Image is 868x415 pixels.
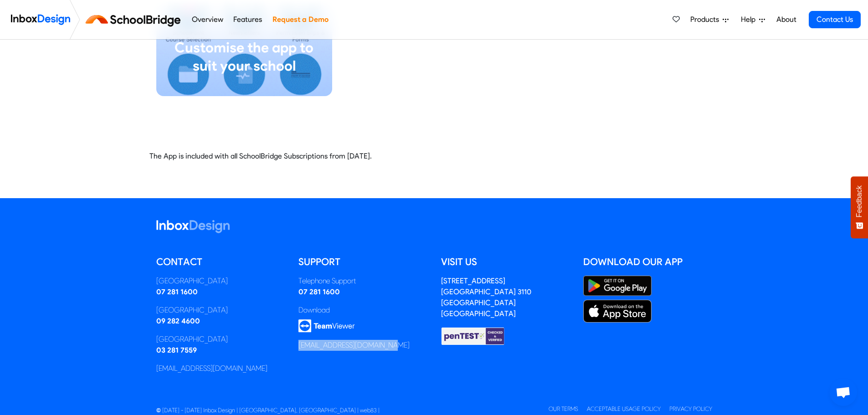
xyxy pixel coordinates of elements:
[149,151,719,162] p: The App is included with all SchoolBridge Subscriptions from [DATE].
[441,277,531,318] address: [STREET_ADDRESS] [GEOGRAPHIC_DATA] 3110 [GEOGRAPHIC_DATA] [GEOGRAPHIC_DATA]
[156,334,285,345] div: [GEOGRAPHIC_DATA]
[270,10,331,29] a: Request a Demo
[774,10,799,29] a: About
[830,379,857,406] a: Open chat
[156,346,197,354] a: 03 281 7559
[156,287,198,296] a: 07 281 1600
[441,277,531,318] a: [STREET_ADDRESS][GEOGRAPHIC_DATA] 3110[GEOGRAPHIC_DATA][GEOGRAPHIC_DATA]
[156,255,285,269] h5: Contact
[156,305,285,316] div: [GEOGRAPHIC_DATA]
[298,276,427,287] div: Telephone Support
[549,405,578,412] a: Our Terms
[441,327,505,346] img: Checked & Verified by penTEST
[690,14,723,25] span: Products
[809,11,861,28] a: Contact Us
[737,10,769,29] a: Help
[156,220,230,233] img: logo_inboxdesign_white.svg
[84,9,186,31] img: schoolbridge logo
[298,255,427,269] h5: Support
[583,300,652,323] img: Apple App Store
[298,305,427,316] div: Download
[441,255,570,269] h5: Visit us
[156,364,267,373] a: [EMAIL_ADDRESS][DOMAIN_NAME]
[164,39,325,75] div: Customise the app to suit your school
[855,185,863,217] span: Feedback
[851,176,868,238] button: Feedback - Show survey
[156,317,200,325] a: 09 282 4600
[669,405,712,412] a: Privacy Policy
[298,319,355,333] img: logo_teamviewer.svg
[231,10,265,29] a: Features
[441,331,505,340] a: Checked & Verified by penTEST
[298,341,410,349] a: [EMAIL_ADDRESS][DOMAIN_NAME]
[687,10,732,29] a: Products
[156,407,380,414] span: © [DATE] - [DATE] Inbox Design | [GEOGRAPHIC_DATA], [GEOGRAPHIC_DATA] | web83 |
[583,255,712,269] h5: Download our App
[156,276,285,287] div: [GEOGRAPHIC_DATA]
[298,287,340,296] a: 07 281 1600
[741,14,759,25] span: Help
[189,10,226,29] a: Overview
[583,276,652,296] img: Google Play Store
[587,405,661,412] a: Acceptable Usage Policy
